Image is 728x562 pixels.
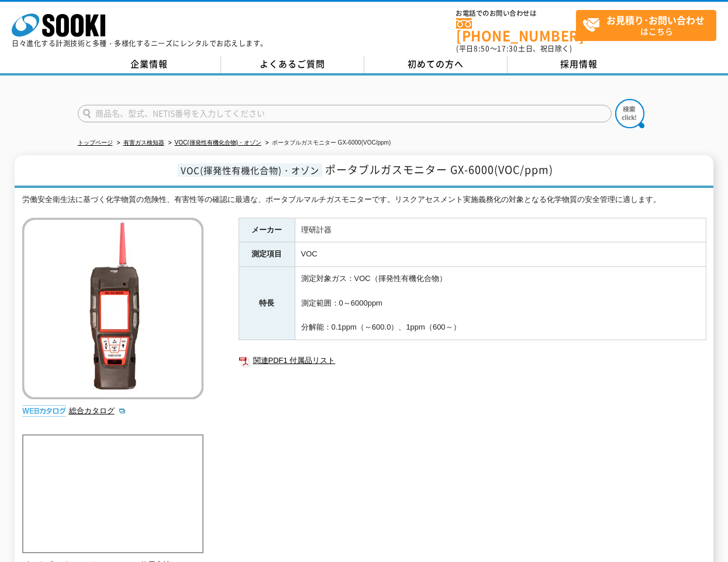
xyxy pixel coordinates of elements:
a: 有害ガス検知器 [123,139,164,146]
span: お電話でのお問い合わせは [456,10,576,17]
a: 企業情報 [78,56,221,73]
span: (平日 ～ 土日、祝日除く) [456,43,572,54]
a: お見積り･お問い合わせはこちら [576,10,716,41]
span: 8:50 [474,43,490,54]
a: VOC(揮発性有機化合物)・オゾン [175,139,261,146]
img: ポータブルガスモニター GX-6000(VOC/ppm) [22,218,203,399]
span: VOC(揮発性有機化合物)・オゾン [178,163,322,177]
a: トップページ [78,139,113,146]
a: 初めての方へ [364,56,508,73]
strong: お見積り･お問い合わせ [606,13,705,27]
td: VOC [295,242,706,267]
td: 測定対象ガス：VOC（揮発性有機化合物） 測定範囲：0～6000ppm 分解能：0.1ppm（～600.0）、1ppm（600～） [295,267,706,340]
span: はこちら [582,11,716,40]
a: よくあるご質問 [221,56,364,73]
li: ポータブルガスモニター GX-6000(VOC/ppm) [263,137,391,149]
input: 商品名、型式、NETIS番号を入力してください [78,105,612,122]
span: 初めての方へ [408,57,464,70]
img: btn_search.png [615,99,644,128]
p: 日々進化する計測技術と多種・多様化するニーズにレンタルでお応えします。 [12,40,268,47]
a: [PHONE_NUMBER] [456,18,576,42]
a: 関連PDF1 付属品リスト [239,353,706,368]
th: 測定項目 [239,242,295,267]
a: 総合カタログ [69,406,126,415]
a: 採用情報 [508,56,651,73]
img: webカタログ [22,405,66,417]
span: 17:30 [497,43,518,54]
th: 特長 [239,267,295,340]
td: 理研計器 [295,218,706,242]
th: メーカー [239,218,295,242]
div: 労働安全衛生法に基づく化学物質の危険性、有害性等の確認に最適な、ポータブルマルチガスモニターです。リスクアセスメント実施義務化の対象となる化学物質の安全管理に適します。 [22,194,706,206]
span: ポータブルガスモニター GX-6000(VOC/ppm) [325,162,553,177]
